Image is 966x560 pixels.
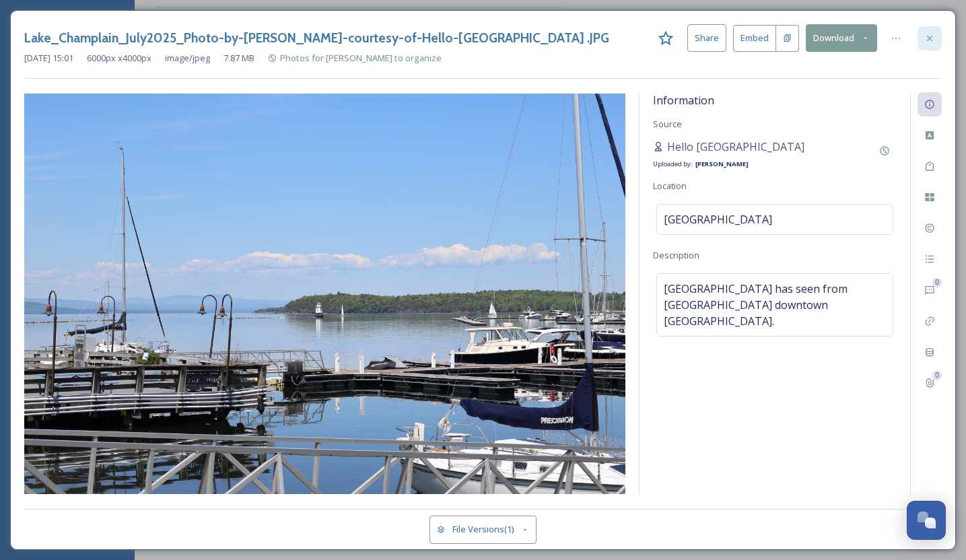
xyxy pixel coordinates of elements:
[24,52,73,65] span: [DATE] 15:01
[653,249,699,261] span: Description
[24,94,625,494] img: Lake_Champlain_July2025_Photo-by-Betsy-Muller-courtesy-of-Hello-Burlington%20.JPG
[932,371,942,380] div: 0
[24,28,609,48] h3: Lake_Champlain_July2025_Photo-by-[PERSON_NAME]-courtesy-of-Hello-[GEOGRAPHIC_DATA] .JPG
[429,516,537,543] button: File Versions(1)
[653,118,682,130] span: Source
[687,24,726,52] button: Share
[664,281,886,329] span: [GEOGRAPHIC_DATA] has seen from [GEOGRAPHIC_DATA] downtown [GEOGRAPHIC_DATA].
[667,139,804,155] span: Hello [GEOGRAPHIC_DATA]
[664,211,772,228] span: [GEOGRAPHIC_DATA]
[695,160,749,168] strong: [PERSON_NAME]
[87,52,151,65] span: 6000 px x 4000 px
[932,278,942,287] div: 0
[165,52,210,65] span: image/jpeg
[653,160,693,168] span: Uploaded by:
[223,52,254,65] span: 7.87 MB
[733,25,776,52] button: Embed
[806,24,877,52] button: Download
[653,180,687,192] span: Location
[280,52,442,64] span: Photos for [PERSON_NAME] to organize
[907,501,946,540] button: Open Chat
[653,93,714,108] span: Information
